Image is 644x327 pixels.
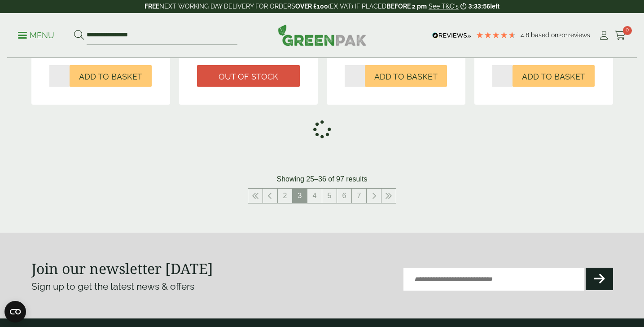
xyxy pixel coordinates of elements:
span: Out of stock [219,72,278,82]
a: 0 [615,29,626,42]
p: Menu [18,30,54,41]
i: My Account [598,31,609,40]
span: Based on [531,31,558,39]
strong: OVER £100 [295,3,328,10]
button: Add to Basket [70,65,152,87]
span: 201 [558,31,568,39]
a: 7 [352,189,366,203]
div: 4.79 Stars [476,31,516,39]
span: left [490,3,499,10]
a: Menu [18,30,54,39]
a: 2 [278,189,292,203]
span: Add to Basket [79,72,142,82]
span: 3:33:56 [469,3,490,10]
a: Out of stock [197,65,300,87]
span: 0 [623,26,632,35]
button: Add to Basket [513,65,595,87]
span: 3 [293,189,307,203]
a: 4 [307,189,322,203]
img: GreenPak Supplies [278,24,367,46]
span: 4.8 [521,31,531,39]
a: 5 [322,189,337,203]
strong: BEFORE 2 pm [386,3,427,10]
img: REVIEWS.io [432,32,471,39]
strong: Join our newsletter [DATE] [31,259,213,278]
span: Add to Basket [522,72,585,82]
i: Cart [615,31,626,40]
button: Add to Basket [365,65,447,87]
strong: FREE [145,3,159,10]
p: Sign up to get the latest news & offers [31,279,293,294]
p: Showing 25–36 of 97 results [277,174,368,185]
span: Add to Basket [374,72,438,82]
a: 6 [337,189,351,203]
button: Open CMP widget [4,301,26,323]
a: See T&C's [429,3,459,10]
span: reviews [568,31,590,39]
